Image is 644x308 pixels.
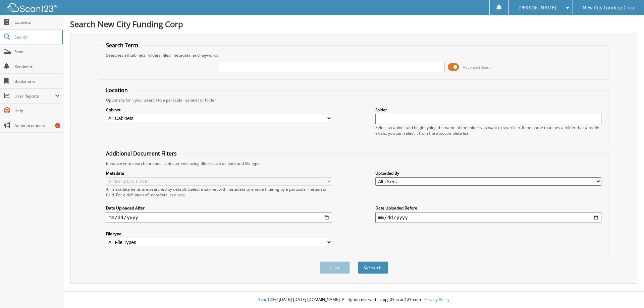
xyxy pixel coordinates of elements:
span: Help [14,108,60,114]
span: Cabinets [14,19,60,25]
span: New City Funding Corp [583,6,634,10]
label: Uploaded By [375,170,601,176]
div: All metadata fields are searched by default. Select a cabinet with metadata to enable filtering b... [106,186,332,198]
legend: Location [103,86,131,94]
span: Scan [14,49,60,55]
span: Advanced Search [463,65,493,70]
button: Clear [320,261,350,274]
span: Reminders [14,64,60,69]
div: © [DATE]-[DATE] [DOMAIN_NAME]. All rights reserved | appg03-scan123-com | [63,292,644,308]
label: Date Uploaded After [106,205,332,211]
div: Optionally limit your search to a particular cabinet or folder [103,97,605,103]
span: Announcements [14,123,60,128]
div: Searches all cabinets, folders, files, metadata, and keywords [103,52,605,58]
span: Bookmarks [14,78,60,84]
div: 1 [55,123,60,128]
div: Enhance your search for specific documents using filters such as date and file type. [103,161,605,166]
input: end [375,212,601,223]
label: Date Uploaded Before [375,205,601,211]
img: scan123-logo-white.svg [7,3,57,12]
label: File type [106,231,332,237]
button: Search [358,261,388,274]
label: Metadata [106,170,332,176]
a: Privacy Policy [424,297,449,302]
label: Cabinet [106,107,332,113]
span: Scan123 [258,297,274,302]
a: here [176,192,185,198]
span: User Reports [14,93,55,99]
legend: Search Term [103,42,142,49]
legend: Additional Document Filters [103,150,180,157]
iframe: Chat Widget [610,276,644,308]
span: [PERSON_NAME] [519,6,556,10]
input: start [106,212,332,223]
label: Folder [375,107,601,113]
div: Select a cabinet and begin typing the name of the folder you want to search in. If the name match... [375,125,601,136]
h1: Search New City Funding Corp [70,18,637,29]
span: Search [14,34,59,40]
